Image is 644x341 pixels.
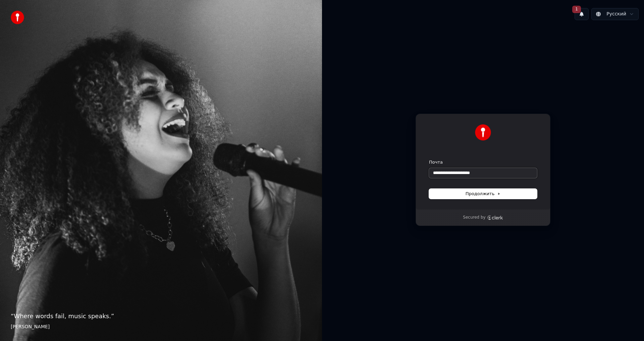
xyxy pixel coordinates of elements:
label: Почта [429,159,443,165]
a: Clerk logo [487,215,503,220]
img: Youka [475,124,491,140]
button: 1 [575,8,589,20]
p: Secured by [463,215,485,220]
p: “ Where words fail, music speaks. ” [11,311,311,321]
span: Продолжить [466,191,501,197]
img: youka [11,11,24,24]
span: 1 [572,6,581,13]
footer: [PERSON_NAME] [11,324,311,330]
button: Продолжить [429,189,537,199]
